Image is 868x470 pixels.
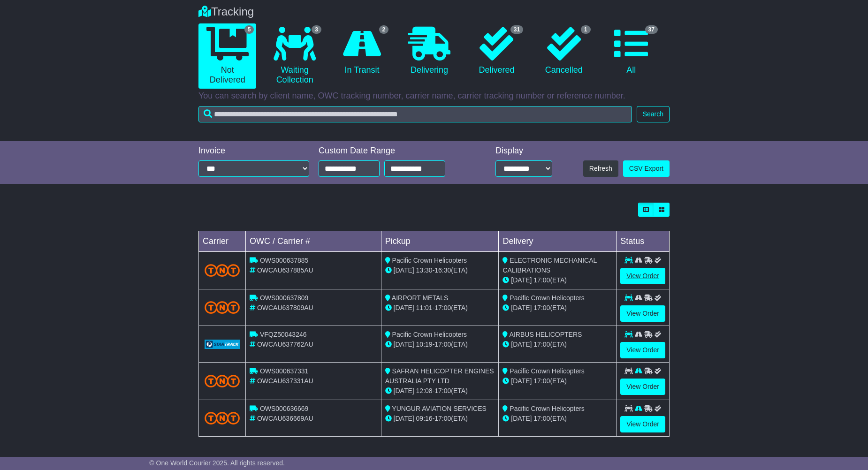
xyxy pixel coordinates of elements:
[620,305,665,322] a: View Order
[394,415,414,422] span: [DATE]
[205,375,240,387] img: TNT_Domestic.png
[434,266,451,274] span: 16:30
[381,231,499,252] td: Pickup
[198,146,309,156] div: Invoice
[392,257,467,264] span: Pacific Crown Helicopters
[385,367,494,385] span: SAFRAN HELICOPTER ENGINES AUSTRALIA PTY LTD
[416,304,433,311] span: 11:01
[511,276,532,284] span: [DATE]
[495,146,552,156] div: Display
[416,415,433,422] span: 09:16
[434,387,451,394] span: 17:00
[510,367,585,375] span: Pacific Crown Helicopters
[503,376,612,386] div: (ETA)
[319,146,469,156] div: Custom Date Range
[149,459,285,467] span: © One World Courier 2025. All rights reserved.
[511,304,532,311] span: [DATE]
[617,231,670,252] td: Status
[257,266,313,274] span: OWCAU637885AU
[503,414,612,424] div: (ETA)
[533,415,550,422] span: 17:00
[333,23,391,79] a: 2 In Transit
[205,340,240,349] img: GetCarrierServiceLogo
[620,342,665,358] a: View Order
[533,377,550,385] span: 17:00
[416,387,433,394] span: 12:08
[385,386,495,396] div: - (ETA)
[533,276,550,284] span: 17:00
[260,257,309,264] span: OWS000637885
[645,25,658,34] span: 37
[620,379,665,395] a: View Order
[205,264,240,277] img: TNT_Domestic.png
[394,266,414,274] span: [DATE]
[583,160,618,177] button: Refresh
[385,303,495,313] div: - (ETA)
[257,304,313,311] span: OWCAU637809AU
[260,294,309,302] span: OWS000637809
[385,340,495,349] div: - (ETA)
[503,340,612,349] div: (ETA)
[392,331,467,338] span: Pacific Crown Helicopters
[392,405,487,412] span: YUNGUR AVIATION SERVICES
[503,257,596,274] span: ELECTRONIC MECHANICAL CALIBRATIONS
[260,331,307,338] span: VFQZ50043246
[246,231,381,252] td: OWC / Carrier #
[510,405,585,412] span: Pacific Crown Helicopters
[499,231,617,252] td: Delivery
[266,23,323,89] a: 3 Waiting Collection
[602,23,660,79] a: 37 All
[385,265,495,275] div: - (ETA)
[257,377,313,385] span: OWCAU637331AU
[511,415,532,422] span: [DATE]
[510,25,523,34] span: 31
[244,25,254,34] span: 5
[416,266,433,274] span: 13:30
[260,367,309,375] span: OWS000637331
[205,301,240,314] img: TNT_Domestic.png
[394,304,414,311] span: [DATE]
[434,341,451,348] span: 17:00
[434,304,451,311] span: 17:00
[468,23,525,79] a: 31 Delivered
[620,268,665,284] a: View Order
[392,294,449,302] span: AIRPORT METALS
[385,414,495,424] div: - (ETA)
[394,387,414,394] span: [DATE]
[257,341,313,348] span: OWCAU637762AU
[416,341,433,348] span: 10:19
[511,377,532,385] span: [DATE]
[194,5,674,19] div: Tracking
[198,23,256,89] a: 5 Not Delivered
[394,341,414,348] span: [DATE]
[637,106,670,122] button: Search
[510,331,582,338] span: AIRBUS HELICOPTERS
[535,23,593,79] a: 1 Cancelled
[510,294,585,302] span: Pacific Crown Helicopters
[400,23,458,79] a: Delivering
[503,275,612,285] div: (ETA)
[260,405,309,412] span: OWS000636669
[503,303,612,313] div: (ETA)
[312,25,321,34] span: 3
[533,341,550,348] span: 17:00
[511,341,532,348] span: [DATE]
[623,160,670,177] a: CSV Export
[205,412,240,425] img: TNT_Domestic.png
[198,91,670,101] p: You can search by client name, OWC tracking number, carrier name, carrier tracking number or refe...
[379,25,389,34] span: 2
[257,415,313,422] span: OWCAU636669AU
[533,304,550,311] span: 17:00
[620,416,665,432] a: View Order
[434,415,451,422] span: 17:00
[199,231,246,252] td: Carrier
[581,25,591,34] span: 1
